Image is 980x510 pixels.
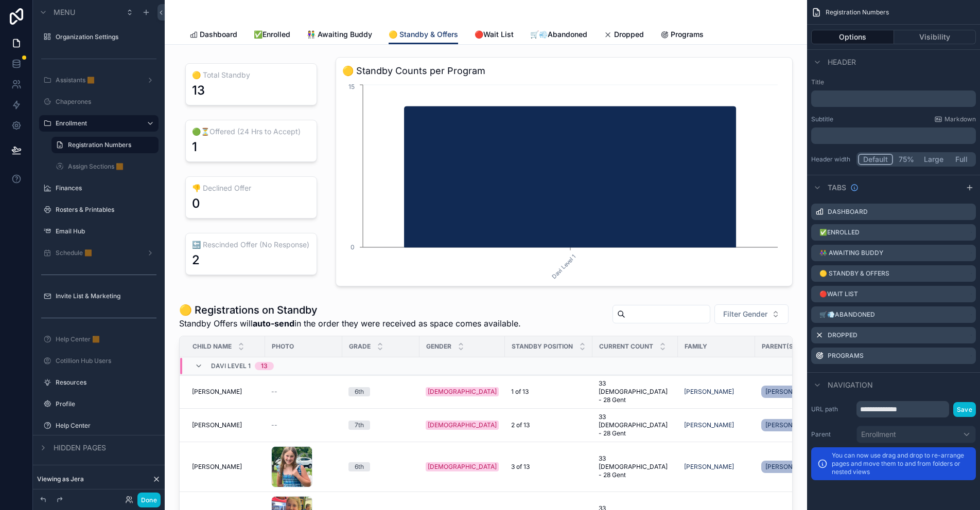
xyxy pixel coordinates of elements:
[811,128,976,144] div: scrollable content
[56,206,156,214] label: Rosters & Printables
[599,342,653,351] span: Current Count
[948,154,974,165] button: Full
[54,7,75,17] span: Menu
[56,378,156,387] label: Resources
[54,443,106,453] span: Hidden pages
[389,25,458,45] a: 🟡 Standby & Offers
[819,249,883,257] label: 👫 Awaiting Buddy
[828,380,873,390] span: Navigation
[56,335,156,343] label: Help Center 🟧
[858,154,893,165] button: Default
[56,33,156,41] label: Organization Settings
[944,115,976,123] span: Markdown
[819,269,889,278] label: 🟡 Standby & Offers
[819,290,858,298] label: 🔴Wait List
[37,475,84,483] span: Viewing as Jera
[200,29,237,40] span: Dashboard
[56,357,156,365] label: Cotillion Hub Users
[828,183,846,193] span: Tabs
[56,292,156,300] label: Invite List & Marketing
[671,29,704,40] span: Programs
[811,405,852,413] label: URL path
[660,25,704,46] a: Programs
[826,8,889,16] span: Registration Numbers
[811,30,894,44] button: Options
[189,25,237,46] a: Dashboard
[475,25,514,46] a: 🔴Wait List
[530,29,587,40] span: 🛒💨Abandoned
[56,422,156,430] label: Help Center
[614,29,644,40] span: Dropped
[56,119,138,128] label: Enrollment
[192,342,232,351] span: Child Name
[475,29,514,40] span: 🔴Wait List
[828,57,856,67] span: Header
[56,98,156,106] label: Chaperones
[919,154,948,165] button: Large
[56,400,156,408] label: Profile
[307,29,372,40] span: 👫 Awaiting Buddy
[68,162,156,171] label: Assign Sections 🟧
[811,430,852,439] label: Parent
[828,208,868,216] label: Dashboard
[272,342,294,351] span: Photo
[604,25,644,46] a: Dropped
[811,78,976,86] label: Title
[389,29,458,40] span: 🟡 Standby & Offers
[685,342,707,351] span: Family
[56,184,156,192] label: Finances
[512,342,573,351] span: Standby Position
[261,362,268,370] div: 13
[856,426,976,443] button: Enrollment
[137,493,161,507] button: Done
[811,90,976,107] div: scrollable content
[811,115,833,123] label: Subtitle
[819,311,875,319] label: 🛒💨Abandoned
[56,249,142,257] label: Schedule 🟧
[893,154,919,165] button: 75%
[819,228,860,236] label: ✅Enrolled
[832,451,970,476] p: You can now use drag and drop to re-arrange pages and move them to and from folders or nested views
[349,342,371,351] span: Grade
[811,155,852,163] label: Header width
[828,331,857,339] label: Dropped
[894,30,976,44] button: Visibility
[211,362,251,370] span: Davi Level 1
[861,429,896,440] span: Enrollment
[68,141,152,149] label: Registration Numbers
[254,29,290,40] span: ✅Enrolled
[426,342,451,351] span: Gender
[254,25,290,46] a: ✅Enrolled
[56,227,156,235] label: Email Hub
[56,76,142,84] label: Assistants 🟧
[828,352,864,360] label: Programs
[762,342,796,351] span: Parent(s)
[530,25,587,46] a: 🛒💨Abandoned
[953,402,976,417] button: Save
[307,25,372,46] a: 👫 Awaiting Buddy
[934,115,976,123] a: Markdown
